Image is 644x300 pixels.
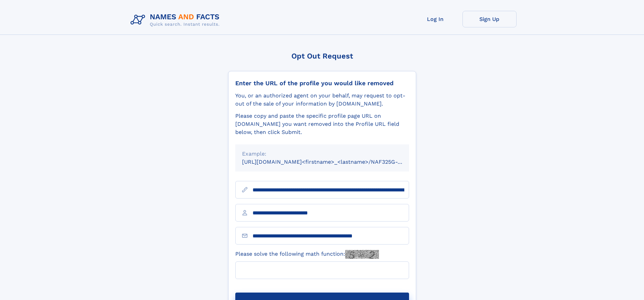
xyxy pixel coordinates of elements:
a: Sign Up [462,11,517,27]
small: [URL][DOMAIN_NAME]<firstname>_<lastname>/NAF325G-xxxxxxxx [242,159,422,165]
div: You, or an authorized agent on your behalf, may request to opt-out of the sale of your informatio... [235,92,409,108]
div: Opt Out Request [228,52,416,60]
div: Example: [242,150,402,158]
div: Please copy and paste the specific profile page URL on [DOMAIN_NAME] you want removed into the Pr... [235,112,409,136]
label: Please solve the following math function: [235,250,379,259]
img: Logo Names and Facts [128,11,225,29]
a: Log In [408,11,462,27]
div: Enter the URL of the profile you would like removed [235,79,409,87]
